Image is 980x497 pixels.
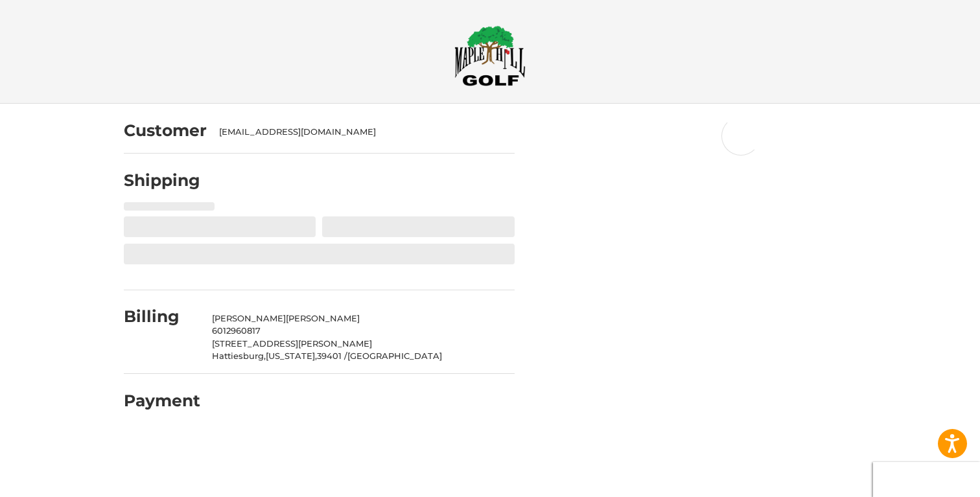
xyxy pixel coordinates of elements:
iframe: Google Customer Reviews [873,462,980,497]
h2: Billing [124,306,200,327]
div: [EMAIL_ADDRESS][DOMAIN_NAME] [219,126,502,139]
h2: Payment [124,391,200,411]
span: [US_STATE], [266,351,317,361]
span: [PERSON_NAME] [212,313,286,323]
img: Maple Hill Golf [454,25,526,86]
span: 39401 / [317,351,347,361]
span: [STREET_ADDRESS][PERSON_NAME] [212,338,372,349]
h2: Shipping [124,170,200,191]
span: [GEOGRAPHIC_DATA] [347,351,442,361]
h2: Customer [124,121,207,141]
span: Hattiesburg, [212,351,266,361]
span: 6012960817 [212,325,261,336]
span: [PERSON_NAME] [286,313,360,323]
